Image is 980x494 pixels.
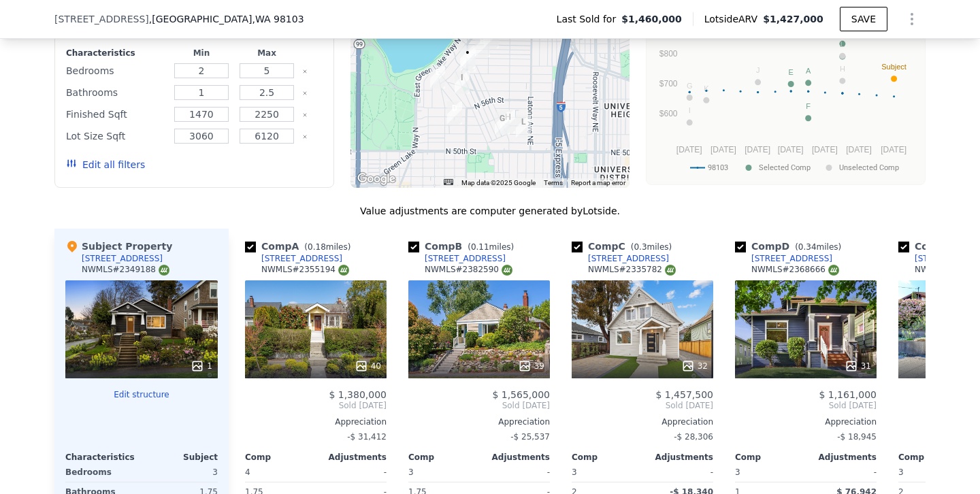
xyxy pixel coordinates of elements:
div: 39 [518,359,544,373]
div: 3 [144,463,218,482]
svg: A chart. [655,12,917,182]
div: - [482,463,550,482]
div: Appreciation [735,416,877,427]
text: [DATE] [812,145,838,154]
text: Subject [881,63,906,71]
a: [STREET_ADDRESS] [408,253,506,264]
img: NWMLS Logo [665,265,676,276]
div: Comp [898,452,969,463]
div: Bathrooms [66,83,166,102]
span: -$ 18,945 [837,432,877,442]
div: [STREET_ADDRESS] [425,253,506,264]
div: Adjustments [642,452,713,463]
span: 0.18 [308,242,326,252]
text: L [840,40,845,48]
span: Lotside ARV [704,12,763,26]
span: 3 [572,467,577,477]
div: Appreciation [408,416,550,427]
text: [DATE] [745,145,770,154]
div: Comp D [735,240,847,253]
div: Max [237,48,297,59]
div: Value adjustments are computer generated by Lotside . [54,204,926,218]
span: Sold [DATE] [408,400,550,411]
text: [DATE] [676,145,702,154]
div: 1828 N 53rd St [447,101,462,125]
text: A [806,67,811,75]
div: Subject Property [65,240,172,253]
text: I [689,106,691,114]
span: Map data ©2025 Google [461,179,536,186]
div: Characteristics [66,48,166,59]
div: [STREET_ADDRESS] [751,253,832,264]
text: [DATE] [881,145,906,154]
div: NWMLS # 2382590 [425,264,512,276]
button: Edit all filters [66,158,145,171]
span: -$ 28,306 [674,432,713,442]
div: 100 NE 52nd St [500,110,515,133]
div: [STREET_ADDRESS] [588,253,669,264]
a: [STREET_ADDRESS] [735,253,832,264]
text: Selected Comp [759,163,811,172]
span: Sold [DATE] [572,400,713,411]
span: , WA 98103 [252,14,304,24]
text: E [789,68,794,76]
span: 0.34 [798,242,817,252]
span: $ 1,457,500 [655,389,713,400]
div: Finished Sqft [66,105,166,124]
button: Clear [302,69,308,74]
div: NWMLS # 2368666 [751,264,839,276]
div: Subject [142,452,218,463]
text: G [687,82,693,90]
div: NWMLS # 2335782 [588,264,676,276]
text: F [806,102,811,110]
span: , [GEOGRAPHIC_DATA] [149,12,304,26]
img: NWMLS Logo [159,265,169,276]
span: 0.3 [634,242,647,252]
text: H [840,65,845,73]
button: Show Options [898,5,926,33]
div: 5561 Wallingford Ave N [430,65,445,88]
div: - [645,463,713,482]
img: NWMLS Logo [828,265,839,276]
div: 5651 Keystone Pl N [455,71,470,94]
div: Comp A [245,240,356,253]
text: [DATE] [778,145,804,154]
div: Appreciation [245,416,387,427]
img: Google [354,170,399,188]
button: Keyboard shortcuts [444,179,453,185]
div: Comp [572,452,642,463]
div: Comp [735,452,806,463]
text: $600 [659,109,678,118]
span: Sold [DATE] [245,400,387,411]
button: Edit structure [65,389,218,400]
div: Comp B [408,240,519,253]
div: Min [171,48,231,59]
div: 147 NE 52nd St [516,115,531,138]
span: Sold [DATE] [735,400,877,411]
text: K [704,84,709,93]
a: [STREET_ADDRESS] [245,253,342,264]
button: Clear [302,90,308,96]
div: Bedrooms [65,463,139,482]
div: [STREET_ADDRESS] [261,253,342,264]
div: [STREET_ADDRESS] [82,253,163,264]
span: [STREET_ADDRESS] [54,12,149,26]
text: [DATE] [846,145,872,154]
a: Terms (opens in new tab) [544,179,563,186]
span: ( miles) [299,242,356,252]
span: 4 [245,467,250,477]
span: 0.11 [471,242,489,252]
div: 32 [681,359,708,373]
text: $700 [659,79,678,88]
text: J [756,66,760,74]
text: 98103 [708,163,728,172]
div: - [808,463,877,482]
span: ( miles) [625,242,677,252]
div: 2148 N 61st St [475,34,490,57]
div: Bedrooms [66,61,166,80]
div: - [318,463,387,482]
div: Comp [245,452,316,463]
div: 2368 N 52nd St [495,112,510,135]
img: NWMLS Logo [502,265,512,276]
img: NWMLS Logo [338,265,349,276]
